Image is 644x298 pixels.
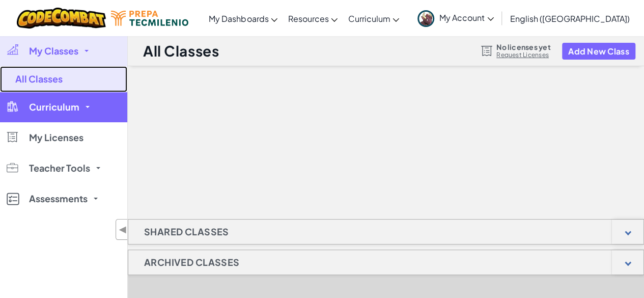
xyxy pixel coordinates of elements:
[128,219,245,245] h1: Shared Classes
[510,13,630,24] span: English ([GEOGRAPHIC_DATA])
[119,222,127,237] span: ◀
[209,13,268,24] span: My Dashboards
[283,5,343,32] a: Resources
[29,46,78,56] span: My Classes
[343,5,404,32] a: Curriculum
[562,43,635,60] button: Add New Class
[439,12,494,23] span: My Account
[29,194,88,203] span: Assessments
[496,51,550,59] a: Request Licenses
[505,5,635,32] a: English ([GEOGRAPHIC_DATA])
[29,164,90,173] span: Teacher Tools
[496,43,550,51] span: No licenses yet
[29,133,83,142] span: My Licenses
[204,5,283,32] a: My Dashboards
[288,13,328,24] span: Resources
[412,2,499,34] a: My Account
[17,8,106,29] img: CodeCombat logo
[143,41,219,61] h1: All Classes
[111,11,188,26] img: Tecmilenio logo
[417,10,434,27] img: avatar
[348,13,390,24] span: Curriculum
[128,250,255,275] h1: Archived Classes
[29,102,79,112] span: Curriculum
